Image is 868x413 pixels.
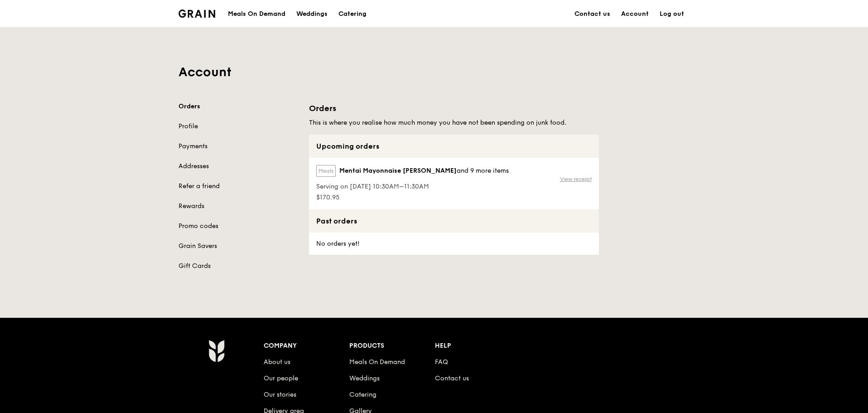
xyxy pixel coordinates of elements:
a: Addresses [178,162,298,171]
a: FAQ [435,358,448,366]
a: Meals On Demand [349,358,405,366]
a: Catering [333,0,372,28]
a: Payments [178,142,298,151]
h1: Orders [309,102,599,115]
a: Catering [349,391,376,398]
a: Promo codes [178,222,298,231]
span: Mentai Mayonnaise [PERSON_NAME] [339,166,457,175]
h5: This is where you realise how much money you have not been spending on junk food. [309,118,599,127]
div: Upcoming orders [309,135,599,158]
a: About us [264,358,290,366]
a: Refer a friend [178,182,298,191]
img: Grain [208,340,224,362]
a: Account [616,0,654,28]
a: Contact us [569,0,616,28]
h1: Account [178,64,690,80]
span: $170.95 [316,193,509,202]
a: Our people [264,374,298,382]
label: Meals [316,165,336,177]
div: Help [435,340,521,352]
span: and 9 more items [457,167,509,175]
a: Profile [178,122,298,131]
a: Our stories [264,391,296,398]
div: Catering [338,0,366,28]
a: Log out [654,0,690,28]
div: Company [264,340,349,352]
a: Weddings [349,374,380,382]
div: No orders yet! [309,233,365,255]
a: Gift Cards [178,262,298,271]
span: Serving on [DATE] 10:30AM–11:30AM [316,182,509,191]
a: Weddings [291,0,333,28]
div: Products [349,340,435,352]
a: Contact us [435,374,469,382]
a: View receipt [560,175,592,183]
div: Past orders [309,209,599,233]
a: Rewards [178,202,298,211]
a: Orders [178,102,298,111]
div: Weddings [296,0,328,28]
a: Grain Savers [178,242,298,251]
div: Meals On Demand [228,0,285,28]
img: Grain [178,10,215,18]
